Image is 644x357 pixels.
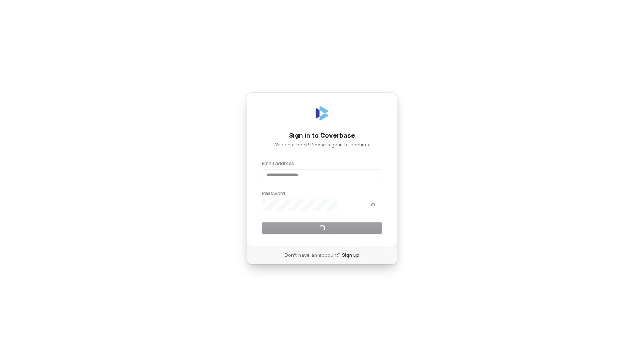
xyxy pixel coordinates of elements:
img: Coverbase [313,104,331,122]
span: Don’t have an account? [285,252,341,258]
button: Show password [366,200,381,209]
h1: Sign in to Coverbase [262,131,382,140]
a: Sign up [342,252,359,258]
p: Welcome back! Please sign in to continue [262,141,382,148]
